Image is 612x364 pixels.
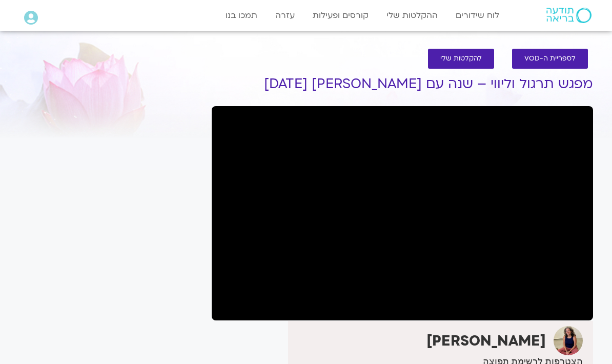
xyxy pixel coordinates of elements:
strong: [PERSON_NAME] [426,331,546,351]
h1: מפגש תרגול וליווי – שנה עם [PERSON_NAME] [DATE] [212,76,593,92]
a: לספריית ה-VOD [512,49,588,69]
img: תודעה בריאה [546,8,591,23]
a: עזרה [270,6,300,25]
span: לספריית ה-VOD [524,55,576,63]
span: להקלטות שלי [440,55,482,63]
a: להקלטות שלי [428,49,494,69]
a: ההקלטות שלי [381,6,443,25]
a: תמכו בנו [220,6,262,25]
a: לוח שידורים [451,6,504,25]
a: קורסים ופעילות [308,6,374,25]
img: מליסה בר-אילן [554,326,583,355]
